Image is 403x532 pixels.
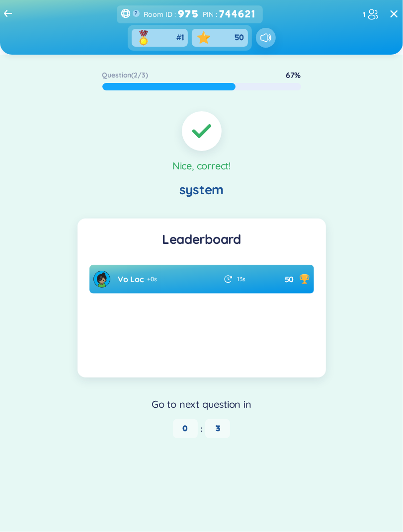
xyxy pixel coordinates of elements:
[176,32,184,43] div: #
[235,32,244,43] span: 50
[203,9,214,20] span: PIN
[181,32,184,43] span: 1
[93,271,110,288] img: avatar
[172,159,231,173] div: Nice, correct!
[89,230,314,248] h5: Leaderboard
[144,6,199,22] div: :
[118,274,144,285] div: Vo Loc
[10,397,393,411] div: Go to next question in
[219,6,259,22] div: 744621
[144,9,172,20] span: Room ID
[148,275,158,283] span: + 0 s
[179,181,224,199] div: system
[173,419,198,438] span: 0
[286,70,301,80] div: 67 %
[363,9,365,20] strong: 1
[203,6,259,22] div: :
[178,6,199,22] strong: 975
[102,70,148,80] h6: Question ( 2 / 3 )
[205,419,230,438] span: 3
[10,419,393,438] div: :
[237,275,245,283] span: 13 s
[133,10,140,17] button: ?
[285,274,294,284] span: 50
